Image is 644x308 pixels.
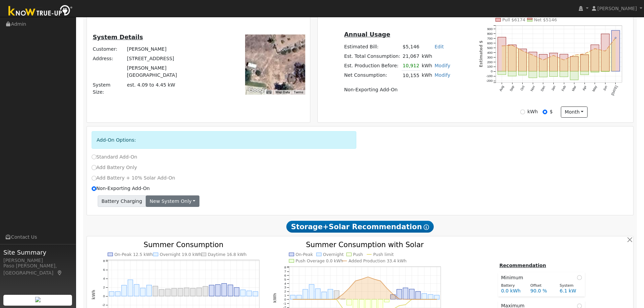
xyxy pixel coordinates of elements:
rect: onclick="" [203,286,208,296]
text: 800 [487,32,493,36]
rect: onclick="" [519,71,527,75]
circle: onclick="" [355,280,356,281]
div: Add-On Options: [92,131,357,148]
rect: onclick="" [560,54,568,72]
text: Aug [499,85,504,92]
circle: onclick="" [405,299,406,300]
circle: onclick="" [574,55,575,56]
div: System [556,283,586,289]
text: Daytime 16.8 kWh [208,252,247,257]
rect: onclick="" [197,288,202,296]
text: 900 [487,27,493,31]
rect: onclick="" [228,285,233,296]
text: 100 [487,65,493,69]
a: Map [57,270,63,276]
circle: onclick="" [584,53,586,55]
text: 2 [284,289,286,293]
text: 700 [487,37,493,40]
button: Keyboard shortcuts [266,90,271,95]
div: 6.1 kW [556,287,586,294]
td: kWh [421,71,433,80]
rect: onclick="" [247,291,252,296]
rect: onclick="" [296,295,302,299]
input: $ [543,110,547,114]
circle: onclick="" [367,276,369,278]
rect: onclick="" [147,285,152,296]
text: -200 [486,79,493,83]
rect: onclick="" [508,45,516,71]
circle: onclick="" [392,293,394,295]
rect: onclick="" [390,294,396,299]
div: [PERSON_NAME] [3,257,72,264]
circle: onclick="" [399,298,400,300]
rect: onclick="" [384,299,389,302]
rect: onclick="" [519,49,527,71]
div: Battery [498,283,527,289]
text: 8 [103,259,105,263]
text: 4 [103,277,105,280]
div: 0.0 kWh [498,287,527,294]
text: 600 [487,41,493,45]
td: 21,067 [402,51,421,61]
rect: onclick="" [315,288,320,299]
td: Net Consumption: [343,71,401,80]
rect: onclick="" [121,285,126,296]
rect: onclick="" [240,290,245,296]
td: Non-Exporting Add-On [343,85,451,95]
rect: onclick="" [328,289,333,299]
input: Non-Exporting Add-On [92,186,96,191]
rect: onclick="" [234,287,239,296]
rect: onclick="" [165,289,170,296]
circle: onclick="" [399,305,400,306]
td: System Size: [92,80,126,97]
rect: onclick="" [109,291,114,296]
text: 6 [284,274,286,277]
img: retrieve [35,297,41,302]
circle: onclick="" [430,299,431,300]
text: kWh [91,290,96,300]
input: Standard Add-On [92,155,96,159]
label: Standard Add-On [92,153,137,161]
text: 500 [487,46,493,50]
td: kWh [421,61,433,71]
td: $5,146 [402,42,421,51]
td: [STREET_ADDRESS] [126,54,213,64]
text: Feb [561,85,567,92]
span: Site Summary [3,248,72,257]
text: 400 [487,51,493,54]
label: $ [550,108,553,115]
td: System Size [126,80,213,97]
input: kWh [520,110,525,114]
text: 7 [284,269,286,273]
td: kWh [421,51,452,61]
circle: onclick="" [380,280,381,281]
rect: onclick="" [570,57,578,72]
text: Overnight [323,252,344,257]
text: Net $5146 [534,18,557,23]
rect: onclick="" [560,71,568,77]
circle: onclick="" [615,37,616,39]
text: Pull $6174 [502,18,525,23]
rect: onclick="" [334,290,339,299]
a: Terms [294,90,303,94]
td: Customer: [92,45,126,54]
circle: onclick="" [553,55,554,56]
rect: onclick="" [549,53,557,71]
circle: onclick="" [336,299,337,300]
circle: onclick="" [386,287,387,289]
text: Oct [520,85,525,91]
rect: onclick="" [428,294,433,299]
img: Know True-Up [5,4,76,19]
rect: onclick="" [290,295,295,299]
text: On-Peak 12.5 kWh [114,252,153,257]
div: Paso [PERSON_NAME], [GEOGRAPHIC_DATA] [3,262,72,277]
rect: onclick="" [397,289,402,299]
u: System Details [93,34,143,41]
rect: onclick="" [253,291,258,296]
rect: onclick="" [128,280,133,296]
circle: onclick="" [342,293,344,295]
text: Summer Consumption [144,240,223,249]
rect: onclick="" [322,292,327,299]
rect: onclick="" [159,289,164,296]
circle: onclick="" [349,287,350,289]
